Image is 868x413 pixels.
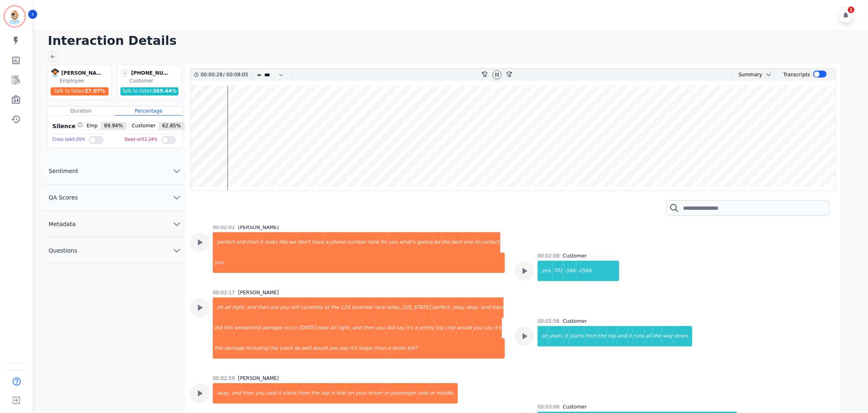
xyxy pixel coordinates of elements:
div: all [330,318,337,338]
div: the [652,326,662,346]
img: Bordered avatar [5,7,25,26]
span: Emp [83,122,101,130]
div: top [607,326,617,346]
div: yeah, [549,326,564,346]
div: Percentage [115,107,182,115]
div: and [235,232,246,253]
div: runs [633,326,645,346]
div: Customer [563,404,587,410]
div: would [456,318,473,338]
div: okay [452,298,466,318]
div: -2568. [576,261,619,281]
div: then [362,318,375,338]
div: say [339,338,349,359]
svg: chevron down [172,166,182,176]
div: currently [300,298,324,318]
div: 00:02:59 [213,375,235,382]
span: Metadata [42,220,82,228]
div: lavender [351,298,374,318]
div: oh [538,326,549,346]
h1: Interaction Details [48,33,860,48]
div: side [417,383,429,404]
div: dollar [391,338,407,359]
svg: chevron down [172,219,182,229]
div: [PHONE_NUMBER] [131,69,172,78]
div: 00:02:17 [213,289,235,296]
div: 00:03:06 [538,404,560,410]
span: QA Scores [42,193,85,202]
div: Talk to listen [120,87,179,95]
div: 00:08:05 [225,69,247,81]
span: Questions [42,246,84,255]
div: this [223,318,234,338]
button: Metadata chevron down [42,211,185,238]
div: perfect [214,232,235,253]
div: Customer [563,253,587,259]
div: crack [279,338,293,359]
div: chip [444,318,456,338]
div: you [375,318,386,338]
span: - [120,69,129,78]
div: bill? [407,338,505,359]
div: as [294,338,301,359]
div: you [214,253,505,273]
div: larger [358,338,374,359]
div: 00:02:56 [538,318,560,324]
div: [PERSON_NAME] [61,69,102,78]
div: [PERSON_NAME] [238,375,279,382]
div: would [312,338,328,359]
div: then [491,298,504,318]
div: a [414,318,419,338]
div: said [265,383,277,404]
div: the [310,383,320,404]
div: looks [264,232,278,253]
div: and [231,383,242,404]
div: Talk to listen [51,87,109,95]
div: gonna [416,232,433,253]
div: 00:00:28 [201,69,223,81]
div: still [290,298,300,318]
div: Customer [563,318,587,324]
div: did [214,318,223,338]
div: the [598,326,607,346]
span: Customer [129,122,159,130]
div: and [352,318,363,338]
div: here [367,232,380,253]
div: contact [480,232,500,253]
div: did [386,318,395,338]
div: it [259,232,264,253]
div: it's [493,318,502,338]
div: way [662,326,674,346]
div: your [355,383,367,404]
div: Duration [47,107,115,115]
button: Questions chevron down [42,238,185,264]
div: middle, [435,383,458,404]
div: right, [337,318,352,338]
div: Customer [129,78,180,84]
div: driver [367,383,383,404]
div: are [270,298,279,318]
div: what's [399,232,416,253]
div: the [441,232,451,253]
div: it [277,383,282,404]
div: the [269,338,279,359]
div: Cross talk 0.05 % [52,134,85,146]
div: phone [329,232,346,253]
div: windshield [234,318,261,338]
div: than [374,338,387,359]
div: Employee [60,78,110,84]
div: passenger [390,383,417,404]
div: a [325,232,329,253]
div: lane [374,298,386,318]
div: 00:02:08 [538,253,560,259]
div: all [645,326,652,346]
button: chevron down [762,71,772,78]
div: or [384,383,390,404]
div: we [288,232,297,253]
div: right, [231,298,246,318]
div: [DATE] [298,318,317,338]
div: a [387,338,391,359]
div: one [463,232,474,253]
div: -566 [564,261,576,281]
div: okay, [214,383,231,404]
